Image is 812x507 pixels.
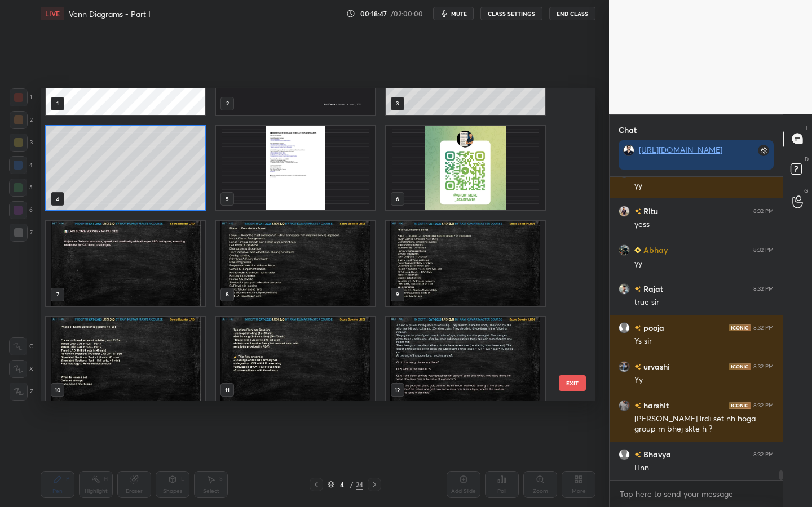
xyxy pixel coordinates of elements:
[634,297,774,308] div: true sir
[634,403,641,409] img: no-rating-badge.077c3623.svg
[623,145,634,156] img: 1c09848962704c2c93b45c2bf87dea3f.jpg
[356,479,363,490] div: 24
[634,247,641,253] img: Learner_Badge_beginner_1_8b307cf2a0.svg
[753,402,774,408] div: 8:32 PM
[729,363,751,370] img: iconic-dark.1390631f.png
[216,221,374,306] img: 1756824633FA78ND.pdf
[753,207,774,214] div: 8:32 PM
[619,244,630,255] img: 778dfae1175f485282f2ffdb5ba61efd.jpg
[804,186,809,195] p: G
[634,452,641,458] img: no-rating-badge.077c3623.svg
[634,258,774,269] div: yy
[69,8,151,19] h4: Venn Diagrams - Part I
[559,375,586,391] button: EXIT
[41,7,64,20] div: LIVE
[641,244,668,256] h6: Abhay
[549,7,595,20] button: End Class
[350,481,354,488] div: /
[753,451,774,457] div: 8:32 PM
[41,88,576,401] div: grid
[729,402,751,408] img: iconic-dark.1390631f.png
[433,7,474,20] button: mute
[619,361,630,372] img: 3
[10,383,33,401] div: Z
[805,123,809,132] p: T
[634,462,774,474] div: Hnn
[9,360,33,378] div: X
[10,224,33,242] div: 7
[634,325,641,331] img: no-rating-badge.077c3623.svg
[9,201,33,219] div: 6
[634,364,641,370] img: no-rating-badge.077c3623.svg
[641,448,671,460] h6: Bhavya
[753,363,774,370] div: 8:32 PM
[9,337,33,355] div: C
[634,208,641,215] img: no-rating-badge.077c3623.svg
[386,317,545,402] img: 1756824633FA78ND.pdf
[10,134,33,152] div: 3
[641,361,670,372] h6: urvashi
[337,481,348,488] div: 4
[619,448,630,460] img: default.png
[753,285,774,292] div: 8:32 PM
[610,115,646,145] p: Chat
[619,205,630,216] img: 92c36f80e65e4eefb02d6a071b012a51.jpg
[634,336,774,347] div: Ys sir
[46,317,205,402] img: 1756824633FA78ND.pdf
[9,156,33,174] div: 4
[619,283,630,294] img: d9d7d95a91b94c6db32cbbf7986087f2.jpg
[216,126,374,211] img: 17568247204SPTVQ.pdf
[216,317,374,402] img: 1756824633FA78ND.pdf
[46,221,205,306] img: 1756824633FA78ND.pdf
[641,283,663,295] h6: Rajat
[9,179,33,197] div: 5
[639,144,722,155] a: [URL][DOMAIN_NAME]
[641,322,664,333] h6: pooja
[641,399,669,411] h6: harshit
[634,219,774,230] div: yess
[10,88,32,106] div: 1
[451,10,467,17] span: mute
[634,413,774,435] div: [PERSON_NAME] lrdi set nh hoga group m bhej skte h ?
[610,177,783,481] div: grid
[386,221,545,306] img: 1756824633FA78ND.pdf
[10,111,33,129] div: 2
[634,180,774,192] div: yy
[619,399,630,411] img: 1b5f2bf2eb064e8cb2b3c3ebc66f1429.jpg
[753,246,774,253] div: 8:32 PM
[729,324,751,331] img: iconic-dark.1390631f.png
[386,126,545,211] img: 1756824617RLHW8J.jpeg
[619,322,630,333] img: default.png
[480,7,542,20] button: CLASS SETTINGS
[634,286,641,292] img: no-rating-badge.077c3623.svg
[753,324,774,331] div: 8:32 PM
[634,375,774,386] div: Yy
[641,205,658,217] h6: Ritu
[805,155,809,163] p: D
